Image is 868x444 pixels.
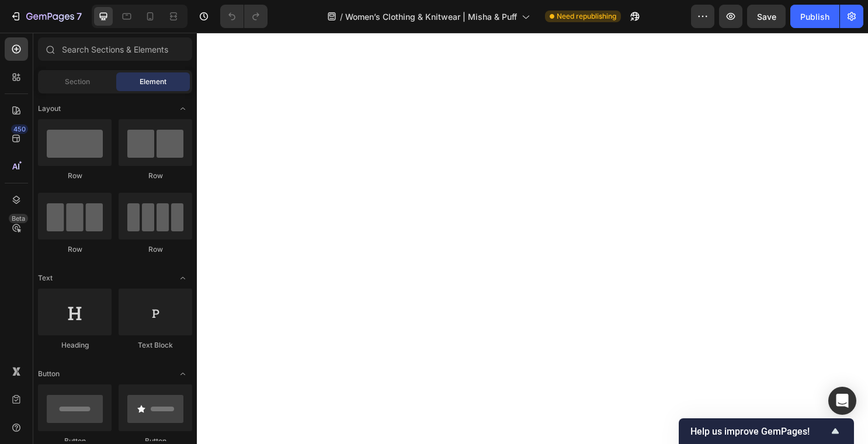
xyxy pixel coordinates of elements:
button: Publish [790,5,839,28]
span: Toggle open [173,269,192,287]
div: Undo/Redo [220,5,268,28]
span: Toggle open [173,365,192,383]
span: Section [65,77,90,87]
span: Women’s Clothing & Knitwear | Misha & Puff [345,11,517,23]
div: Publish [800,11,829,23]
span: Need republishing [557,11,616,22]
button: Show survey - Help us improve GemPages! [690,424,842,438]
span: Element [140,77,166,87]
div: 450 [11,124,28,134]
div: Beta [9,214,28,223]
div: Open Intercom Messenger [828,387,856,415]
span: Toggle open [173,99,192,118]
div: Heading [38,340,112,351]
div: Row [119,244,192,255]
div: Row [38,171,112,181]
span: / [340,11,343,23]
button: Save [747,5,786,28]
span: Button [38,369,60,379]
button: 7 [5,5,87,28]
span: Save [757,12,776,22]
span: Text [38,273,53,283]
input: Search Sections & Elements [38,37,192,61]
div: Row [119,171,192,181]
span: Help us improve GemPages! [690,426,828,437]
p: 7 [77,9,82,23]
span: Layout [38,103,61,114]
div: Text Block [119,340,192,351]
div: Row [38,244,112,255]
iframe: Design area [197,33,868,444]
